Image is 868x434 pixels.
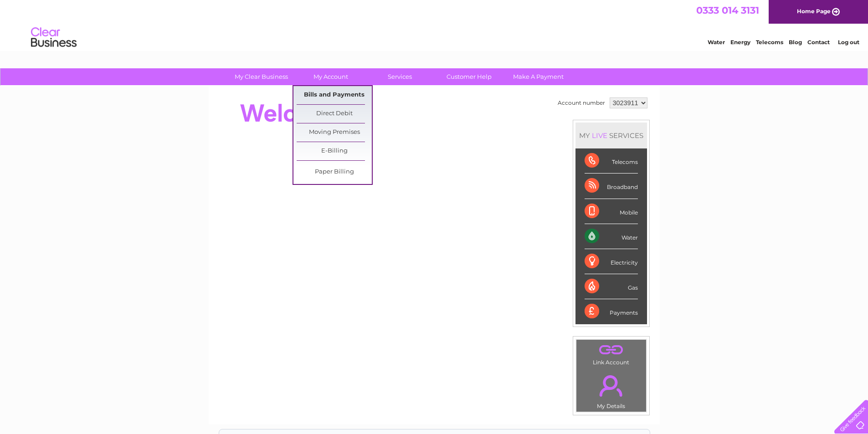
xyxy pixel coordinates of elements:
[293,68,368,85] a: My Account
[224,68,299,85] a: My Clear Business
[297,163,372,181] a: Paper Billing
[730,39,750,46] a: Energy
[31,24,77,51] img: logo.png
[297,105,372,123] a: Direct Debit
[297,123,372,142] a: Moving Premises
[579,342,644,358] a: .
[585,148,638,174] div: Telecoms
[501,68,576,85] a: Make A Payment
[585,199,638,224] div: Mobile
[838,39,859,46] a: Log out
[756,39,783,46] a: Telecoms
[585,224,638,249] div: Water
[576,368,647,412] td: My Details
[696,5,759,16] a: 0333 014 3131
[219,5,650,44] div: Clear Business is a trading name of Verastar Limited (registered in [GEOGRAPHIC_DATA] No. 3667643...
[590,131,609,140] div: LIVE
[789,39,802,46] a: Blog
[807,39,830,46] a: Contact
[362,68,437,85] a: Services
[585,249,638,274] div: Electricity
[585,274,638,299] div: Gas
[585,174,638,199] div: Broadband
[297,142,372,160] a: E-Billing
[708,39,725,46] a: Water
[431,68,507,85] a: Customer Help
[585,299,638,324] div: Payments
[555,95,607,111] td: Account number
[579,370,644,402] a: .
[576,339,647,368] td: Link Account
[297,86,372,104] a: Bills and Payments
[575,123,647,148] div: MY SERVICES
